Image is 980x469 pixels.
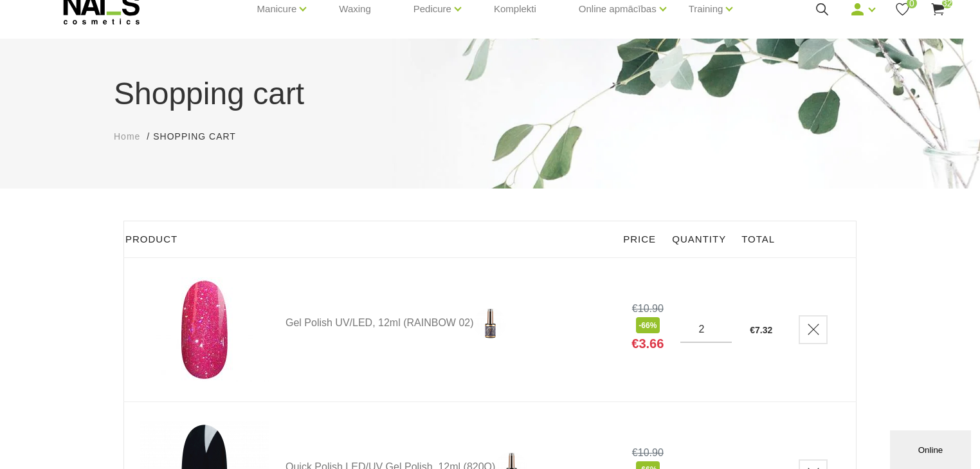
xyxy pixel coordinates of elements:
[636,317,660,333] span: -66%
[153,130,249,143] li: Shopping cart
[615,221,664,258] th: Price
[632,447,664,458] s: €10.90
[114,130,140,143] a: Home
[890,428,974,469] iframe: chat widget
[755,325,772,335] span: 7.32
[114,131,140,142] span: Home
[474,308,506,340] img: Long-lasting, intensely pigmented gel polish. Easy to apply, dries well, does not shrink or pull ...
[124,221,616,258] th: Product
[664,221,734,258] th: Quantity
[140,277,269,382] img: Gel Polish UV/LED, 12ml (RAINBOW 02)
[894,1,911,17] a: 0
[930,1,946,17] a: 32
[799,315,828,344] a: Delete
[632,303,664,314] s: €10.90
[286,308,615,340] a: Gel Polish UV/LED, 12ml (RAINBOW 02)
[734,221,783,258] th: Total
[750,325,755,335] span: €
[114,71,866,117] h1: Shopping cart
[631,336,664,351] span: €3.66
